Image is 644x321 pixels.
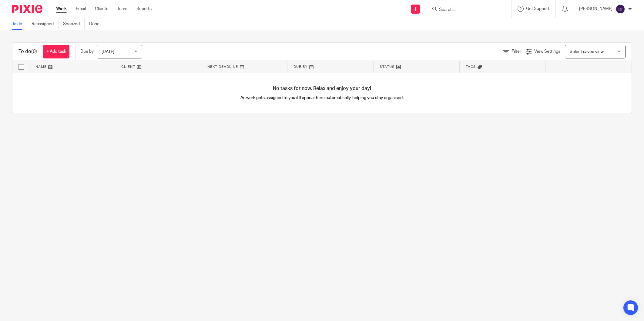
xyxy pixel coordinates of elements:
[570,50,604,54] span: Select saved view
[43,45,69,58] a: + Add task
[102,50,114,54] span: [DATE]
[466,65,476,68] span: Tags
[32,18,59,30] a: Reassigned
[89,18,104,30] a: Done
[18,48,37,55] h1: To do
[438,7,493,13] input: Search
[63,18,85,30] a: Snoozed
[579,6,612,12] p: [PERSON_NAME]
[76,6,86,12] a: Email
[95,6,108,12] a: Clients
[526,7,549,11] span: Get Support
[80,48,94,55] p: Due by
[56,6,67,12] a: Work
[615,4,625,14] img: svg%3E
[12,18,27,30] a: To do
[12,5,42,13] img: Pixie
[534,49,560,54] span: View Settings
[512,49,521,54] span: Filter
[117,6,127,12] a: Team
[31,49,37,54] span: (0)
[12,85,632,92] h4: No tasks for now. Relax and enjoy your day!
[167,95,477,101] p: As work gets assigned to you it'll appear here automatically, helping you stay organised.
[136,6,152,12] a: Reports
